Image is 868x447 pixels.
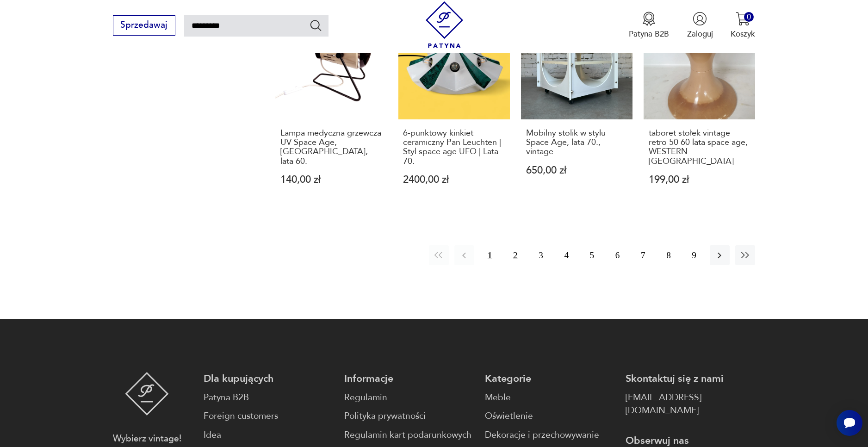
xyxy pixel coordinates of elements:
[204,391,333,404] a: Patyna B2B
[731,12,755,39] button: 0Koszyk
[837,410,862,436] iframe: Smartsupp widget button
[684,245,704,265] button: 9
[485,428,614,442] a: Dekoracje i przechowywanie
[736,12,750,26] img: Ikona koszyka
[557,245,577,265] button: 4
[125,372,169,416] img: Patyna - sklep z meblami i dekoracjami vintage
[344,410,474,423] a: Polityka prywatności
[344,372,474,385] p: Informacje
[113,432,181,446] p: Wybierz vintage!
[309,19,322,32] button: Szukaj
[275,8,387,206] a: Lampa medyczna grzewcza UV Space Age, Niemcy, lata 60.Lampa medyczna grzewcza UV Space Age, [GEOG...
[344,428,474,442] a: Regulamin kart podarunkowych
[204,410,333,423] a: Foreign customers
[485,372,614,385] p: Kategorie
[485,410,614,423] a: Oświetlenie
[113,22,175,30] a: Sprzedawaj
[649,129,750,167] h3: taboret stołek vintage retro 50 60 lata space age, WESTERN [GEOGRAPHIC_DATA]
[485,391,614,404] a: Meble
[658,245,678,265] button: 8
[744,12,754,22] div: 0
[649,175,750,185] p: 199,00 zł
[642,12,656,26] img: Ikona medalu
[633,245,653,265] button: 7
[403,175,505,185] p: 2400,00 zł
[398,8,510,206] a: 6-punktowy kinkiet ceramiczny Pan Leuchten | Styl space age UFO | Lata 70.6-punktowy kinkiet cera...
[521,8,632,206] a: Mobilny stolik w stylu Space Age, lata 70., vintageMobilny stolik w stylu Space Age, lata 70., vi...
[687,29,713,39] p: Zaloguj
[731,29,755,39] p: Koszyk
[608,245,627,265] button: 6
[480,245,500,265] button: 1
[626,372,755,385] p: Skontaktuj się z nami
[526,129,628,157] h3: Mobilny stolik w stylu Space Age, lata 70., vintage
[204,372,333,385] p: Dla kupujących
[629,12,669,39] a: Ikona medaluPatyna B2B
[421,1,468,48] img: Patyna - sklep z meblami i dekoracjami vintage
[687,12,713,39] button: Zaloguj
[629,29,669,39] p: Patyna B2B
[626,391,755,418] a: [EMAIL_ADDRESS][DOMAIN_NAME]
[505,245,525,265] button: 2
[280,129,382,167] h3: Lampa medyczna grzewcza UV Space Age, [GEOGRAPHIC_DATA], lata 60.
[526,166,628,175] p: 650,00 zł
[113,15,175,36] button: Sprzedawaj
[693,12,707,26] img: Ikonka użytkownika
[403,129,505,167] h3: 6-punktowy kinkiet ceramiczny Pan Leuchten | Styl space age UFO | Lata 70.
[204,428,333,442] a: Idea
[582,245,602,265] button: 5
[644,8,755,206] a: taboret stołek vintage retro 50 60 lata space age, WESTERN GERMANYtaboret stołek vintage retro 50...
[629,12,669,39] button: Patyna B2B
[531,245,551,265] button: 3
[344,391,474,404] a: Regulamin
[280,175,382,185] p: 140,00 zł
